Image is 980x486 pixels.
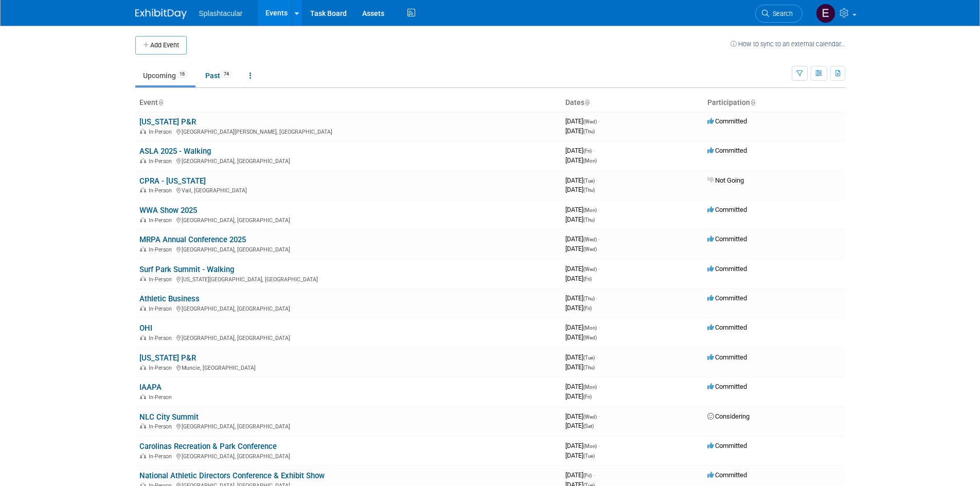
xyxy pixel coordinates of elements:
[565,117,600,125] span: [DATE]
[707,353,747,361] span: Committed
[139,353,196,363] a: [US_STATE] P&R
[139,265,234,274] a: Surf Park Summit - Walking
[140,158,146,163] img: In-Person Event
[707,471,747,479] span: Committed
[149,129,175,135] span: In-Person
[707,235,747,243] span: Committed
[198,66,240,85] a: Past74
[583,443,597,449] span: (Mon)
[139,176,206,186] a: CPRA - [US_STATE]
[565,265,600,273] span: [DATE]
[565,412,600,420] span: [DATE]
[565,442,600,449] span: [DATE]
[565,392,592,400] span: [DATE]
[149,246,175,253] span: In-Person
[139,127,557,135] div: [GEOGRAPHIC_DATA][PERSON_NAME], [GEOGRAPHIC_DATA]
[565,333,597,341] span: [DATE]
[583,453,595,459] span: (Tue)
[583,266,597,272] span: (Wed)
[707,147,747,154] span: Committed
[583,119,597,124] span: (Wed)
[565,363,595,371] span: [DATE]
[583,158,597,164] span: (Mon)
[596,176,598,184] span: -
[596,353,598,361] span: -
[565,323,600,331] span: [DATE]
[565,235,600,243] span: [DATE]
[730,40,845,48] a: How to sync to an external calendar...
[135,66,195,85] a: Upcoming16
[565,471,595,479] span: [DATE]
[707,294,747,302] span: Committed
[703,94,845,112] th: Participation
[149,187,175,194] span: In-Person
[583,276,592,282] span: (Fri)
[707,412,750,420] span: Considering
[583,423,594,429] span: (Sat)
[135,36,187,55] button: Add Event
[583,384,597,390] span: (Mon)
[149,305,175,312] span: In-Person
[598,235,600,243] span: -
[149,217,175,224] span: In-Person
[565,452,595,459] span: [DATE]
[139,215,557,224] div: [GEOGRAPHIC_DATA], [GEOGRAPHIC_DATA]
[139,156,557,165] div: [GEOGRAPHIC_DATA], [GEOGRAPHIC_DATA]
[707,117,747,125] span: Committed
[596,294,598,302] span: -
[149,276,175,283] span: In-Person
[139,117,196,127] a: [US_STATE] P&R
[140,335,146,340] img: In-Person Event
[140,305,146,311] img: In-Person Event
[139,147,211,156] a: ASLA 2025 - Walking
[583,325,597,331] span: (Mon)
[598,323,600,331] span: -
[755,5,803,23] a: Search
[139,363,557,371] div: Muncie, [GEOGRAPHIC_DATA]
[135,94,561,112] th: Event
[139,452,557,460] div: [GEOGRAPHIC_DATA], [GEOGRAPHIC_DATA]
[140,217,146,222] img: In-Person Event
[139,323,152,333] a: OHI
[139,412,199,422] a: NLC City Summit
[149,335,175,341] span: In-Person
[598,265,600,273] span: -
[140,423,146,428] img: In-Person Event
[565,245,597,253] span: [DATE]
[139,304,557,312] div: [GEOGRAPHIC_DATA], [GEOGRAPHIC_DATA]
[707,206,747,213] span: Committed
[139,245,557,253] div: [GEOGRAPHIC_DATA], [GEOGRAPHIC_DATA]
[140,129,146,134] img: In-Person Event
[583,394,592,400] span: (Fri)
[565,156,597,164] span: [DATE]
[139,383,162,392] a: IAAPA
[565,186,595,193] span: [DATE]
[140,246,146,251] img: In-Person Event
[139,206,197,215] a: WWA Show 2025
[707,176,744,184] span: Not Going
[140,394,146,399] img: In-Person Event
[583,305,592,311] span: (Fri)
[583,148,592,154] span: (Fri)
[565,206,600,213] span: [DATE]
[707,265,747,273] span: Committed
[139,442,277,451] a: Carolinas Recreation & Park Conference
[565,127,595,135] span: [DATE]
[565,147,595,154] span: [DATE]
[158,98,163,106] a: Sort by Event Name
[584,98,590,106] a: Sort by Start Date
[583,365,595,370] span: (Thu)
[816,4,835,23] img: Elliot Wheat
[139,186,557,194] div: Vail, [GEOGRAPHIC_DATA]
[149,453,175,460] span: In-Person
[707,442,747,449] span: Committed
[139,422,557,430] div: [GEOGRAPHIC_DATA], [GEOGRAPHIC_DATA]
[598,206,600,213] span: -
[149,423,175,430] span: In-Person
[593,471,595,479] span: -
[583,217,595,223] span: (Thu)
[583,129,595,134] span: (Thu)
[565,176,598,184] span: [DATE]
[565,294,598,302] span: [DATE]
[583,335,597,340] span: (Wed)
